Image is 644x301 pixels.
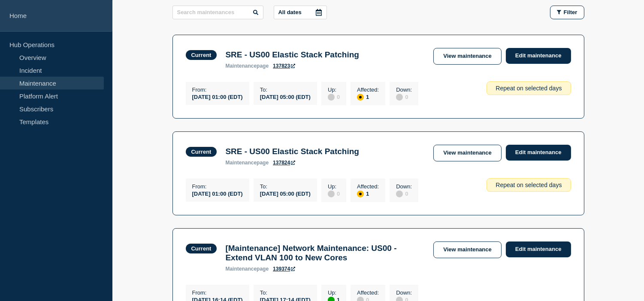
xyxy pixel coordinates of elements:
[192,93,243,100] div: [DATE] 01:00 (EDT)
[191,52,212,58] div: Current
[357,289,379,296] p: Affected :
[192,86,243,93] p: From :
[506,48,571,64] a: Edit maintenance
[433,241,501,258] a: View maintenance
[328,191,335,197] div: disabled
[357,183,379,190] p: Affected :
[225,63,257,69] span: maintenance
[278,9,302,15] p: All dates
[550,6,584,19] button: Filter
[260,86,311,93] p: To :
[357,191,364,197] div: affected
[396,94,403,101] div: disabled
[225,160,269,166] p: page
[564,9,577,15] span: Filter
[274,6,327,19] button: All dates
[260,190,311,197] div: [DATE] 05:00 (EDT)
[328,93,340,101] div: 0
[225,160,257,166] span: maintenance
[191,149,212,155] div: Current
[273,160,295,166] a: 137824
[328,86,340,93] p: Up :
[225,266,269,272] p: page
[357,94,364,101] div: affected
[225,147,359,156] h3: SRE - US00 Elastic Stack Patching
[192,289,243,296] p: From :
[487,178,571,192] div: Repeat on selected days
[396,86,412,93] p: Down :
[357,190,379,197] div: 1
[396,93,412,101] div: 0
[487,81,571,95] div: Repeat on selected days
[357,86,379,93] p: Affected :
[225,50,359,60] h3: SRE - US00 Elastic Stack Patching
[357,93,379,101] div: 1
[328,289,340,296] p: Up :
[225,244,425,262] h3: [Maintenance] Network Maintenance: US00 - Extend VLAN 100 to New Cores
[192,183,243,190] p: From :
[506,145,571,161] a: Edit maintenance
[192,190,243,197] div: [DATE] 01:00 (EDT)
[396,191,403,197] div: disabled
[260,183,311,190] p: To :
[433,145,501,161] a: View maintenance
[260,93,311,100] div: [DATE] 05:00 (EDT)
[273,266,295,272] a: 139374
[328,190,340,197] div: 0
[260,289,311,296] p: To :
[433,48,501,65] a: View maintenance
[172,6,263,19] input: Search maintenances
[225,63,269,69] p: page
[506,241,571,257] a: Edit maintenance
[396,183,412,190] p: Down :
[396,289,412,296] p: Down :
[273,63,295,69] a: 137823
[191,245,212,252] div: Current
[328,94,335,101] div: disabled
[225,266,257,272] span: maintenance
[396,190,412,197] div: 0
[328,183,340,190] p: Up :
